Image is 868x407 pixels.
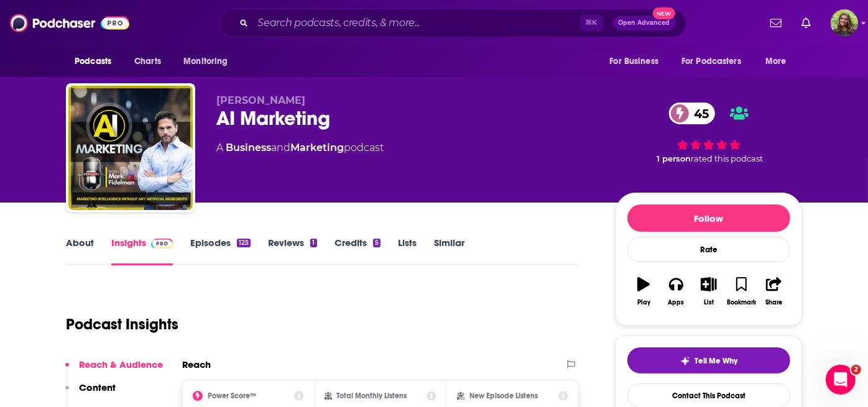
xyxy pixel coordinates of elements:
button: open menu [66,50,127,73]
div: Play [637,299,650,306]
h1: Podcast Insights [66,315,178,334]
span: Logged in as reagan34226 [831,9,858,37]
img: AI Marketing [68,86,193,210]
a: 45 [669,103,715,124]
div: Search podcasts, credits, & more... [219,9,686,37]
span: More [765,53,787,70]
span: 1 person [657,154,691,163]
input: Search podcasts, credits, & more... [253,13,580,33]
span: and [271,142,290,153]
img: tell me why sparkle [680,356,690,366]
button: open menu [757,50,802,73]
button: Share [758,269,790,314]
span: 45 [681,103,715,124]
a: Reviews1 [268,237,316,265]
a: Marketing [290,142,344,153]
span: For Podcasters [681,53,741,70]
a: Lists [398,237,417,265]
button: List [693,269,725,314]
h2: Reach [182,359,211,370]
span: 2 [851,365,861,375]
div: 1 [310,239,316,247]
button: Content [65,382,116,405]
a: InsightsPodchaser Pro [111,237,173,265]
iframe: Intercom live chat [826,365,856,395]
span: rated this podcast [691,154,763,163]
div: Share [765,299,782,306]
span: Tell Me Why [695,356,738,366]
a: Show notifications dropdown [796,12,816,34]
button: Play [627,269,660,314]
div: Bookmark [727,299,756,306]
a: Similar [434,237,464,265]
div: 125 [237,239,251,247]
span: Charts [134,53,161,70]
button: open menu [673,50,759,73]
a: Charts [126,50,169,73]
p: Reach & Audience [79,359,163,370]
div: 5 [373,239,381,247]
button: Show profile menu [831,9,858,37]
div: 45 1 personrated this podcast [616,94,802,171]
span: [PERSON_NAME] [216,94,305,106]
button: Open AdvancedNew [613,16,676,30]
h2: Power Score™ [208,391,256,400]
span: For Business [609,53,658,70]
div: List [704,299,714,306]
a: Credits5 [335,237,381,265]
button: Apps [660,269,692,314]
button: open menu [175,50,244,73]
div: Rate [627,237,790,262]
button: Follow [627,204,790,232]
span: Monitoring [183,53,228,70]
div: Apps [668,299,685,306]
div: A podcast [216,140,384,155]
p: Content [79,382,116,393]
img: Podchaser Pro [151,239,173,249]
img: User Profile [831,9,858,37]
a: About [66,237,94,265]
a: Show notifications dropdown [765,12,787,34]
img: Podchaser - Follow, Share and Rate Podcasts [10,11,129,35]
span: New [653,7,675,19]
button: open menu [601,50,674,73]
span: Podcasts [75,53,111,70]
h2: Total Monthly Listens [337,391,407,400]
button: Reach & Audience [65,359,163,382]
a: Business [226,142,271,153]
button: tell me why sparkleTell Me Why [627,347,790,373]
a: Episodes125 [190,237,251,265]
span: ⌘ K [580,15,603,31]
h2: New Episode Listens [469,391,538,400]
span: Open Advanced [619,20,670,26]
button: Bookmark [725,269,757,314]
